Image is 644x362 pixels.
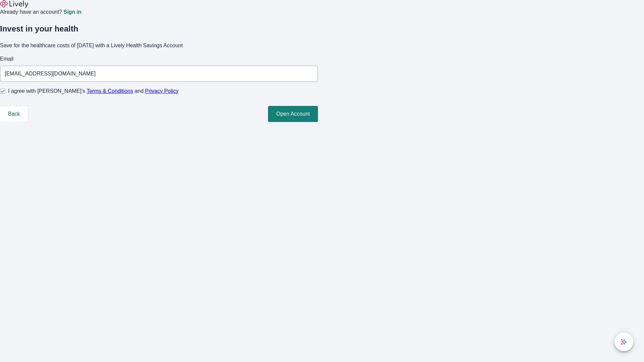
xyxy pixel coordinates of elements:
button: chat [614,333,633,351]
span: I agree with [PERSON_NAME]’s and [8,87,178,95]
a: Sign in [63,9,81,15]
a: Privacy Policy [145,88,179,94]
a: Terms & Conditions [87,88,133,94]
button: Open Account [268,106,318,122]
svg: Lively AI Assistant [621,339,627,345]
